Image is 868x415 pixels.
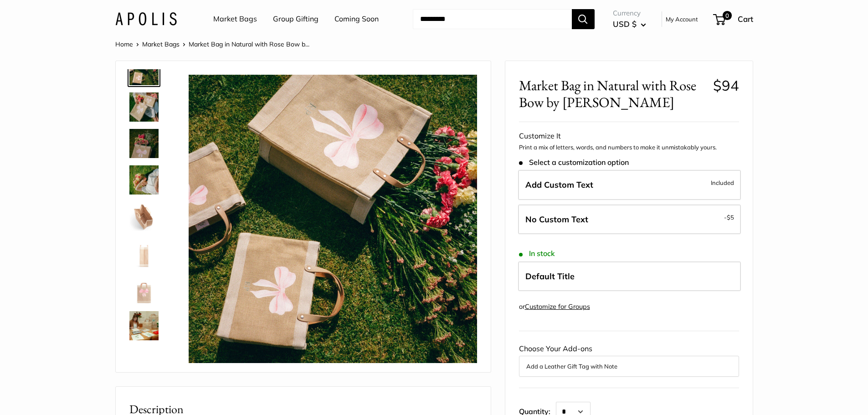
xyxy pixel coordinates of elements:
[213,12,257,26] a: Market Bags
[518,261,741,292] label: Default Title
[613,7,646,20] span: Currency
[129,92,159,122] img: Market Bag in Natural with Rose Bow by Amy Logsdon
[128,200,160,233] a: Market Bag in Natural with Rose Bow by Amy Logsdon
[115,12,177,26] img: Apolis
[129,238,159,267] img: Market Bag in Natural with Rose Bow by Amy Logsdon
[273,12,318,26] a: Group Gifting
[128,127,160,160] a: Market Bag in Natural with Rose Bow by Amy Logsdon
[525,271,575,282] span: Default Title
[413,9,572,29] input: Search...
[572,9,595,29] button: Search
[334,12,379,26] a: Coming Soon
[128,236,160,269] a: Market Bag in Natural with Rose Bow by Amy Logsdon
[129,56,159,85] img: Market Bag in Natural with Rose Bow by Amy Logsdon
[189,40,309,48] span: Market Bag in Natural with Rose Bow b...
[129,275,159,304] img: Market Bag in Natural with Rose Bow by Amy Logsdon
[519,143,739,152] p: Print a mix of letters, words, and numbers to make it unmistakably yours.
[128,91,160,123] a: Market Bag in Natural with Rose Bow by Amy Logsdon
[519,158,629,167] span: Select a customization option
[128,164,160,196] a: Market Bag in Natural with Rose Bow by Amy Logsdon
[129,165,159,195] img: Market Bag in Natural with Rose Bow by Amy Logsdon
[189,75,477,363] img: Market Bag in Natural with Rose Bow by Amy Logsdon
[518,205,741,235] label: Leave Blank
[519,249,555,258] span: In stock
[722,11,731,20] span: 0
[128,273,160,306] a: Market Bag in Natural with Rose Bow by Amy Logsdon
[526,361,732,372] button: Add a Leather Gift Tag with Note
[525,214,588,225] span: No Custom Text
[129,202,159,231] img: Market Bag in Natural with Rose Bow by Amy Logsdon
[738,14,753,24] span: Cart
[518,170,741,200] label: Add Custom Text
[115,38,309,50] nav: Breadcrumb
[129,311,159,340] img: Market Bag in Natural with Rose Bow by Amy Logsdon
[525,179,593,190] span: Add Custom Text
[129,129,159,158] img: Market Bag in Natural with Rose Bow by Amy Logsdon
[613,17,646,31] button: USD $
[666,14,698,25] a: My Account
[519,342,739,377] div: Choose Your Add-ons
[142,40,180,48] a: Market Bags
[519,301,590,313] div: or
[115,40,133,48] a: Home
[519,129,739,143] div: Customize It
[713,77,739,94] span: $94
[128,309,160,342] a: Market Bag in Natural with Rose Bow by Amy Logsdon
[724,212,734,223] span: -
[727,214,734,221] span: $5
[714,12,753,26] a: 0 Cart
[128,54,160,87] a: Market Bag in Natural with Rose Bow by Amy Logsdon
[711,177,734,188] span: Included
[525,302,590,311] a: Customize for Groups
[613,19,637,29] span: USD $
[519,77,706,111] span: Market Bag in Natural with Rose Bow by [PERSON_NAME]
